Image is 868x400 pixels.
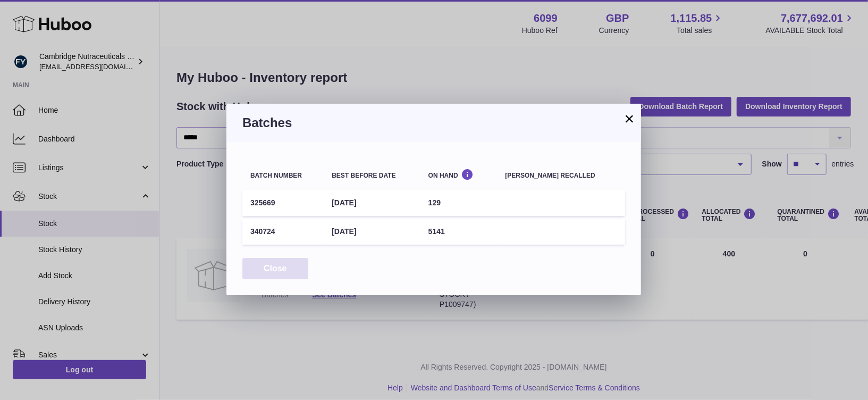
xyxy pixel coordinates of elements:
[623,112,636,125] button: ×
[324,219,420,245] td: [DATE]
[420,190,498,216] td: 129
[250,172,316,179] div: Batch number
[242,258,308,280] button: Close
[242,219,324,245] td: 340724
[420,219,498,245] td: 5141
[242,190,324,216] td: 325669
[332,172,412,179] div: Best before date
[242,114,625,131] h3: Batches
[505,172,617,179] div: [PERSON_NAME] recalled
[324,190,420,216] td: [DATE]
[428,169,490,179] div: On Hand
